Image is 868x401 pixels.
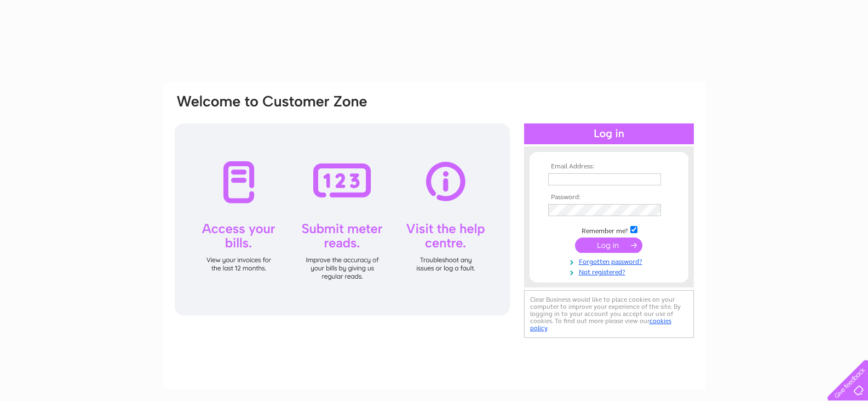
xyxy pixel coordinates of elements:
a: Forgotten password? [548,256,672,266]
th: Email Address: [545,163,672,171]
a: cookies policy [530,317,671,332]
div: Clear Business would like to place cookies on your computer to improve your experience of the sit... [524,290,694,338]
td: Remember me? [545,224,672,235]
input: Submit [575,238,642,253]
a: Not registered? [548,266,672,276]
th: Password: [545,194,672,201]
